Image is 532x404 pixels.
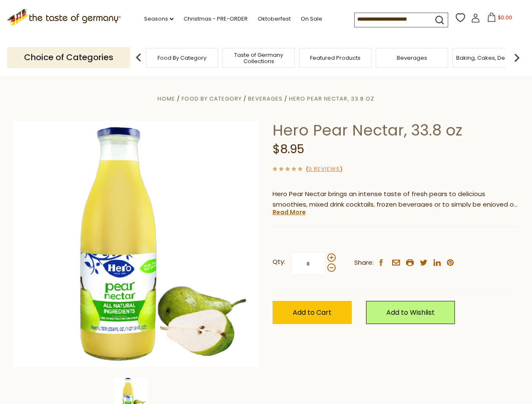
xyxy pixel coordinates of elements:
[273,189,519,210] p: Hero Pear Nectar brings an intense taste of fresh pears to delicious smoothies, mixed drink cockt...
[248,95,283,103] a: Beverages
[293,308,331,317] span: Add to Cart
[482,13,518,25] button: $0.00
[498,14,512,21] span: $0.00
[306,165,342,173] span: ( )
[273,257,285,267] strong: Qty:
[273,141,304,157] span: $8.95
[13,121,260,367] img: Hero Pear Nectar, 33.8 oz
[301,14,322,24] a: On Sale
[289,95,374,103] a: Hero Pear Nectar, 33.8 oz
[184,14,248,24] a: Christmas - PRE-ORDER
[456,55,521,61] a: Baking, Cakes, Desserts
[308,165,340,174] a: 0 Reviews
[7,47,130,68] p: Choice of Categories
[144,14,174,24] a: Seasons
[158,95,175,103] a: Home
[258,14,291,24] a: Oktoberfest
[158,55,206,61] a: Food By Category
[291,252,326,275] input: Qty:
[273,301,352,324] button: Add to Cart
[310,55,361,61] a: Featured Products
[182,95,242,103] a: Food By Category
[273,121,519,140] h1: Hero Pear Nectar, 33.8 oz
[366,301,455,324] a: Add to Wishlist
[397,55,427,61] a: Beverages
[130,49,147,66] img: previous arrow
[354,258,374,268] span: Share:
[508,49,525,66] img: next arrow
[273,208,306,216] a: Read More
[225,52,292,64] a: Taste of Germany Collections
